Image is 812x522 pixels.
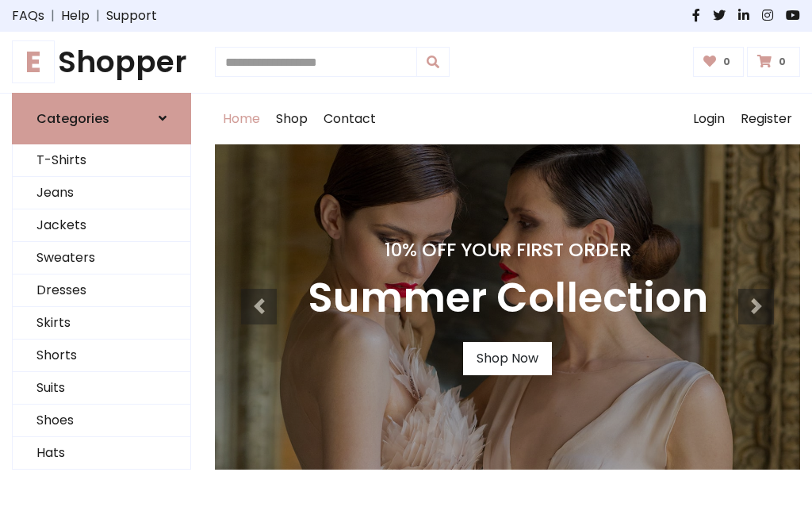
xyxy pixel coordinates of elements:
span: | [44,6,61,25]
span: 0 [775,55,790,69]
h6: Categories [36,111,109,126]
span: | [90,6,106,25]
span: 0 [719,55,734,69]
h4: 10% Off Your First Order [308,239,708,261]
a: 0 [747,47,800,77]
a: Jackets [13,209,190,242]
a: Home [215,94,268,144]
a: Help [61,6,90,25]
h3: Summer Collection [308,274,708,323]
h1: Shopper [12,44,191,80]
a: Dresses [13,274,190,307]
a: Hats [13,437,190,470]
a: Shorts [13,340,190,372]
a: Login [685,94,733,144]
a: Shoes [13,405,190,437]
a: Jeans [13,177,190,209]
a: T-Shirts [13,144,190,177]
a: Shop Now [463,342,552,375]
a: Categories [12,93,191,144]
a: Skirts [13,307,190,340]
a: 0 [693,47,745,77]
a: Sweaters [13,242,190,274]
a: EShopper [12,44,191,80]
a: FAQs [12,6,44,25]
a: Contact [316,94,384,144]
a: Suits [13,372,190,405]
span: E [12,40,55,83]
a: Register [733,94,800,144]
a: Shop [268,94,316,144]
a: Support [106,6,157,25]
